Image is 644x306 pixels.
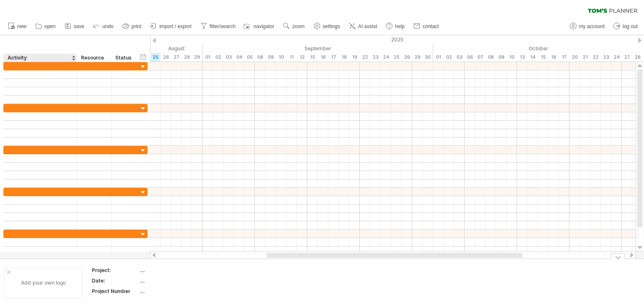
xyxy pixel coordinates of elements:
div: Friday, 19 September 2025 [349,53,360,62]
div: Friday, 3 October 2025 [454,53,465,62]
a: help [384,21,407,32]
div: Friday, 17 October 2025 [559,53,569,62]
div: Wednesday, 10 September 2025 [276,53,286,62]
div: Friday, 12 September 2025 [297,53,307,62]
span: filter/search [210,23,236,29]
div: Tuesday, 26 August 2025 [161,53,171,62]
div: Activity [8,54,72,62]
a: save [62,21,87,32]
a: contact [411,21,441,32]
span: my account [579,23,605,29]
div: Wednesday, 24 September 2025 [381,53,391,62]
div: Tuesday, 14 October 2025 [527,53,538,62]
div: Monday, 15 September 2025 [307,53,318,62]
span: log out [623,23,638,29]
div: Wednesday, 1 October 2025 [433,53,444,62]
div: Tuesday, 2 September 2025 [213,53,223,62]
div: Monday, 20 October 2025 [569,53,580,62]
div: Date: [92,277,138,284]
div: Monday, 27 October 2025 [622,53,632,62]
div: Wednesday, 3 September 2025 [223,53,234,62]
span: import / export [159,23,192,29]
div: Thursday, 28 August 2025 [182,53,192,62]
div: Monday, 25 August 2025 [150,53,161,62]
a: import / export [148,21,194,32]
div: Monday, 22 September 2025 [360,53,370,62]
div: Resource [81,54,106,62]
div: Wednesday, 22 October 2025 [590,53,601,62]
div: Thursday, 23 October 2025 [601,53,611,62]
a: zoom [281,21,307,32]
a: log out [611,21,640,32]
div: Monday, 1 September 2025 [203,53,213,62]
div: .... [140,288,210,295]
div: Friday, 24 October 2025 [611,53,622,62]
span: save [74,23,84,29]
span: undo [102,23,114,29]
div: Wednesday, 15 October 2025 [538,53,548,62]
a: AI assist [347,21,379,32]
div: Thursday, 25 September 2025 [391,53,402,62]
div: Friday, 26 September 2025 [402,53,412,62]
div: Add your own logo [4,267,83,298]
div: Thursday, 2 October 2025 [444,53,454,62]
div: Wednesday, 27 August 2025 [171,53,182,62]
div: Friday, 29 August 2025 [192,53,203,62]
span: new [17,23,26,29]
div: Thursday, 11 September 2025 [286,53,297,62]
span: zoom [292,23,304,29]
div: Thursday, 9 October 2025 [496,53,506,62]
div: Tuesday, 28 October 2025 [632,53,643,62]
span: AI assist [358,23,377,29]
span: help [395,23,405,29]
div: September 2025 [203,44,433,53]
div: Thursday, 4 September 2025 [234,53,244,62]
span: settings [323,23,340,29]
span: open [44,23,56,29]
a: filter/search [198,21,238,32]
div: .... [140,267,210,274]
div: Project: [92,267,138,274]
span: print [132,23,141,29]
div: Thursday, 16 October 2025 [548,53,559,62]
div: Monday, 6 October 2025 [465,53,475,62]
div: Status [115,54,134,62]
a: new [6,21,29,32]
div: Project Number [92,288,138,295]
div: Tuesday, 9 September 2025 [265,53,276,62]
div: Wednesday, 17 September 2025 [328,53,339,62]
div: Tuesday, 23 September 2025 [370,53,381,62]
div: Tuesday, 30 September 2025 [423,53,433,62]
div: Tuesday, 16 September 2025 [318,53,328,62]
div: Monday, 29 September 2025 [412,53,423,62]
div: Friday, 10 October 2025 [506,53,517,62]
div: .... [140,277,210,284]
div: Monday, 13 October 2025 [517,53,527,62]
div: hide legend [611,253,625,259]
div: Friday, 5 September 2025 [244,53,255,62]
div: Thursday, 18 September 2025 [339,53,349,62]
div: Tuesday, 7 October 2025 [475,53,486,62]
div: Monday, 8 September 2025 [255,53,265,62]
a: settings [312,21,343,32]
span: navigator [254,23,274,29]
a: undo [91,21,116,32]
div: Wednesday, 8 October 2025 [486,53,496,62]
a: print [120,21,144,32]
a: open [33,21,58,32]
a: my account [568,21,607,32]
span: contact [423,23,439,29]
div: Tuesday, 21 October 2025 [580,53,590,62]
a: navigator [242,21,277,32]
